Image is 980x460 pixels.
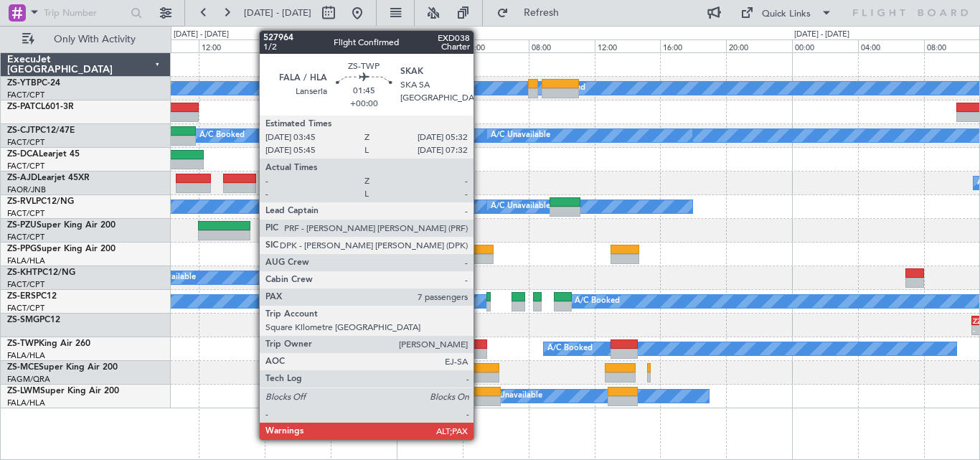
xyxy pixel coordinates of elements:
a: ZS-AJDLearjet 45XR [7,174,90,182]
a: ZS-YTBPC-24 [7,79,60,88]
div: 20:00 [726,39,792,52]
a: ZS-PATCL601-3R [7,103,74,111]
div: A/C Booked [547,338,593,360]
div: 00:00 [397,39,463,52]
a: FACT/CPT [7,137,44,148]
a: ZS-KHTPC12/NG [7,268,75,277]
span: ZS-PAT [7,103,35,111]
a: FALA/HLA [7,398,45,408]
div: A/C Booked [199,125,245,146]
a: FACT/CPT [7,90,44,100]
span: ZS-TWP [7,339,39,348]
a: FAOR/JNB [7,184,46,195]
a: FACT/CPT [7,279,44,290]
div: 16:00 [265,39,331,52]
span: Refresh [512,8,572,18]
div: 04:00 [858,39,924,52]
div: 12:00 [595,39,661,52]
div: 12:00 [199,39,265,52]
span: ZS-CJT [7,126,35,135]
a: FALA/HLA [7,255,45,266]
span: Only With Activity [37,34,151,44]
a: FACT/CPT [7,232,44,243]
button: Only With Activity [16,28,156,51]
a: FALA/HLA [7,350,45,361]
div: A/C Unavailable [491,196,550,217]
a: ZS-SMGPC12 [7,316,60,324]
a: FACT/CPT [7,303,44,314]
span: ZS-MCE [7,363,39,372]
a: ZS-TWPKing Air 260 [7,339,90,348]
div: [DATE] - [DATE] [174,29,229,41]
div: [DATE] - [DATE] [399,29,454,41]
input: Trip Number [44,2,126,24]
button: Quick Links [733,1,839,24]
a: FACT/CPT [7,161,44,172]
span: ZS-DCA [7,150,39,159]
a: ZS-PPGSuper King Air 200 [7,245,116,253]
div: 00:00 [792,39,858,52]
div: A/C Unavailable [483,385,542,407]
div: 16:00 [660,39,726,52]
a: ZS-ERSPC12 [7,292,57,301]
div: A/C Booked [575,291,620,312]
span: ZS-LWM [7,387,40,395]
span: ZS-PZU [7,221,37,230]
span: ZS-AJD [7,174,37,182]
span: ZS-PPG [7,245,37,253]
a: ZS-CJTPC12/47E [7,126,75,135]
span: ZS-ERS [7,292,36,301]
button: Refresh [490,1,576,24]
div: 20:00 [331,39,397,52]
a: ZS-DCALearjet 45 [7,150,80,159]
span: ZS-RVL [7,197,36,206]
div: 08:00 [529,39,595,52]
div: A/C Unavailable [491,125,550,146]
div: Quick Links [762,7,811,22]
span: ZS-YTB [7,79,37,88]
div: [DATE] - [DATE] [794,29,849,41]
span: ZS-SMG [7,316,39,324]
a: ZS-RVLPC12/NG [7,197,74,206]
a: FAGM/QRA [7,374,50,385]
a: ZS-PZUSuper King Air 200 [7,221,116,230]
span: [DATE] - [DATE] [244,6,311,19]
a: FACT/CPT [7,208,44,219]
a: ZS-MCESuper King Air 200 [7,363,118,372]
a: ZS-LWMSuper King Air 200 [7,387,119,395]
div: 04:00 [463,39,529,52]
span: ZS-KHT [7,268,37,277]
